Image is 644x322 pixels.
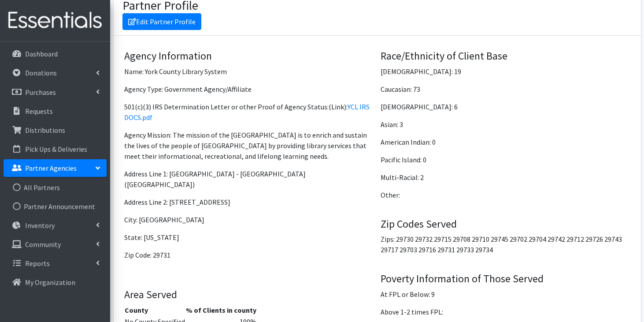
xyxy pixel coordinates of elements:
p: Asian: 3 [381,119,630,130]
p: Address Line 1: [GEOGRAPHIC_DATA] - [GEOGRAPHIC_DATA] ([GEOGRAPHIC_DATA]) [124,168,374,190]
p: Pick Ups & Deliveries [25,145,87,154]
h4: Race/Ethnicity of Client Base [381,50,630,63]
p: Agency Type: Government Agency/Affiliate [124,84,374,94]
a: Edit Partner Profile [122,13,201,30]
a: Inventory [4,217,107,234]
p: Address Line 2: [STREET_ADDRESS] [124,197,374,207]
a: Requests [4,102,107,120]
p: Community [25,240,61,249]
p: Zips: 29730 29732 29715 29708 29710 29745 29702 29704 29742 29712 29726 29743 29717 29703 29716 2... [381,234,630,255]
h4: Agency Information [124,50,374,63]
p: Distributions [25,126,65,135]
p: Inventory [25,221,55,230]
a: Dashboard [4,45,107,63]
a: Reports [4,255,107,272]
p: Above 1-2 times FPL: [381,307,630,317]
p: Partner Agencies [25,164,77,172]
a: Donations [4,64,107,82]
a: Community [4,236,107,253]
a: My Organization [4,273,107,291]
p: American Indian: 0 [381,137,630,147]
p: State: [US_STATE] [124,232,374,243]
a: YCL IRS DOCS.pdf [124,102,370,122]
p: Caucasian: 73 [381,84,630,94]
img: HumanEssentials [4,6,107,35]
p: City: [GEOGRAPHIC_DATA] [124,214,374,225]
p: At FPL or Below: 9 [381,289,630,300]
p: Name: York County Library System [124,66,374,77]
a: Partner Agencies [4,159,107,177]
a: Purchases [4,83,107,101]
p: Donations [25,68,57,77]
p: Purchases [25,88,56,97]
p: Zip Code: 29731 [124,250,374,260]
a: All Partners [4,179,107,196]
p: Other: [381,190,630,200]
h4: Poverty Information of Those Served [381,273,630,285]
p: Multi-Racial: 2 [381,172,630,183]
h4: Area Served [124,288,374,301]
p: Pacific Island: 0 [381,154,630,165]
p: Reports [25,259,50,268]
p: Agency Mission: The mission of the [GEOGRAPHIC_DATA] is to enrich and sustain the lives of the pe... [124,130,374,161]
h4: Zip Codes Served [381,218,630,231]
p: 501(c)(3) IRS Determination Letter or other Proof of Agency Status: (Link): [124,101,374,123]
p: My Organization [25,278,75,287]
p: Requests [25,107,53,116]
th: % of Clients in county [185,304,257,316]
a: Partner Announcement [4,198,107,215]
p: Dashboard [25,49,58,58]
a: Distributions [4,121,107,139]
p: [DEMOGRAPHIC_DATA]: 6 [381,101,630,112]
p: [DEMOGRAPHIC_DATA]: 19 [381,66,630,77]
a: Pick Ups & Deliveries [4,140,107,158]
th: County [124,304,185,316]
